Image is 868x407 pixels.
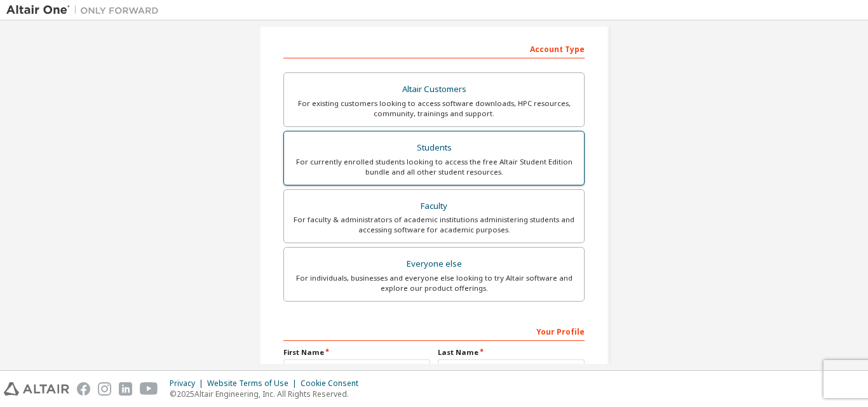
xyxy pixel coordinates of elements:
div: For existing customers looking to access software downloads, HPC resources, community, trainings ... [292,98,576,119]
div: Altair Customers [292,81,576,98]
div: Your Profile [283,321,585,341]
div: Cookie Consent [301,378,366,389]
div: Faculty [292,197,576,215]
div: For faculty & administrators of academic institutions administering students and accessing softwa... [292,215,576,235]
div: For individuals, businesses and everyone else looking to try Altair software and explore our prod... [292,273,576,293]
div: Account Type [283,38,585,58]
img: Altair One [6,4,165,17]
div: For currently enrolled students looking to access the free Altair Student Edition bundle and all ... [292,157,576,177]
img: linkedin.svg [119,382,132,396]
img: instagram.svg [98,382,111,396]
div: Students [292,139,576,157]
div: Privacy [170,378,207,389]
p: © 2025 Altair Engineering, Inc. All Rights Reserved. [170,389,366,399]
img: youtube.svg [140,382,158,396]
label: First Name [283,347,430,357]
div: Website Terms of Use [207,378,301,389]
div: Everyone else [292,255,576,273]
img: facebook.svg [77,382,90,396]
img: altair_logo.svg [4,382,69,396]
label: Last Name [438,347,585,357]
